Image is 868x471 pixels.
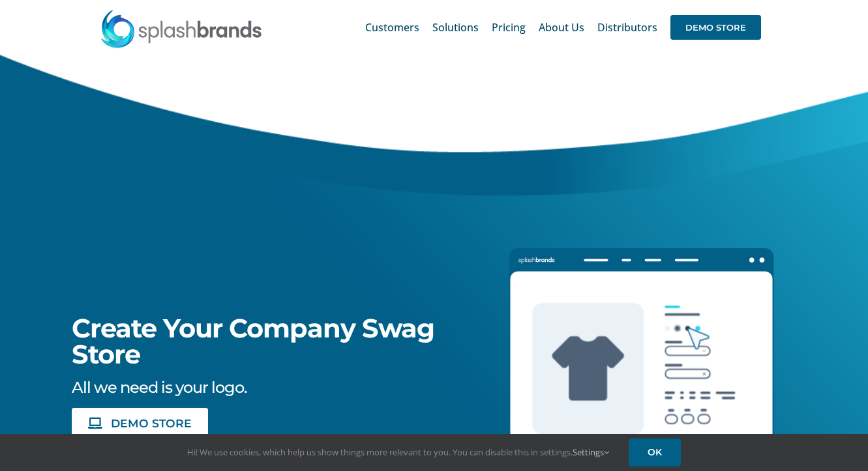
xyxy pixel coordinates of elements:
[365,22,419,33] span: Customers
[492,7,526,48] a: Pricing
[670,7,761,48] a: DEMO STORE
[432,22,479,33] span: Solutions
[629,438,681,466] a: OK
[597,7,657,48] a: Distributors
[72,378,247,397] span: All we need is your logo.
[100,9,263,48] img: SplashBrands.com Logo
[365,7,761,48] nav: Main Menu
[492,22,526,33] span: Pricing
[72,408,207,438] a: DEMO STORE
[573,446,609,458] a: Settings
[597,22,657,33] span: Distributors
[539,22,584,33] span: About Us
[111,418,192,429] span: DEMO STORE
[187,446,609,458] span: Hi! We use cookies, which help us show things more relevant to you. You can disable this in setti...
[670,15,761,40] span: DEMO STORE
[365,7,419,48] a: Customers
[72,312,434,370] span: Create Your Company Swag Store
